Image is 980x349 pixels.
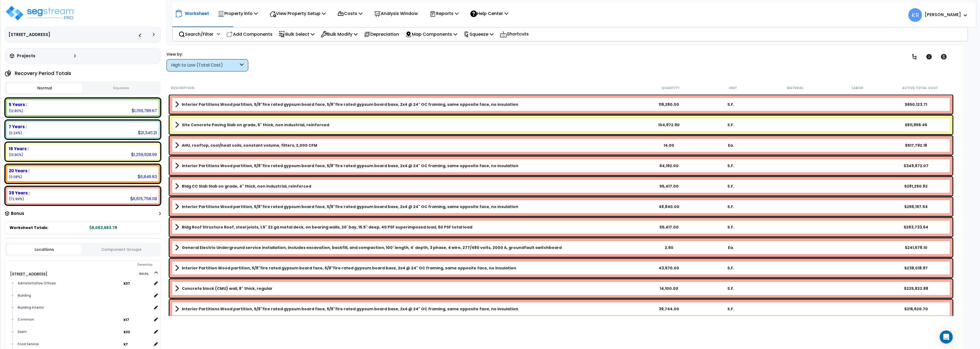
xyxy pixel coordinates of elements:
div: 14,100.00 [638,286,700,291]
p: Map Components [405,31,457,38]
h3: Projects [17,53,35,59]
b: General Electric Underground service installation, includes excavation, backfill, and compaction,... [182,245,562,250]
a: Assembly Title [175,182,638,190]
div: 104,972.90 [638,122,700,128]
small: (12.80%) [9,109,23,113]
p: Analysis Window [374,10,418,17]
h3: Bonus [11,211,24,216]
div: 64,192.00 [638,163,700,169]
div: S.F. [700,163,762,169]
p: Help Center [470,10,508,17]
div: 43,670.00 [638,265,700,271]
div: Shortcuts [497,28,532,41]
div: S.F. [700,183,762,189]
div: Building [16,292,152,299]
p: Bulk Modify [321,31,358,38]
b: 39 Years : [9,190,30,196]
a: Assembly Title [175,121,638,129]
div: High to Low (Total Cost) [171,62,238,68]
a: Assembly Title [175,142,638,149]
div: S.F. [700,306,762,312]
div: 39,744.00 [638,306,700,312]
p: Reports [429,10,459,17]
div: $266,197.54 [885,204,947,209]
div: 21,340.21 [138,130,157,136]
div: S.F. [700,204,762,209]
b: 7 Years : [9,124,27,130]
b: x [123,317,129,322]
div: Ea. [700,143,762,148]
div: $281,250.82 [885,183,947,189]
div: $238,018.97 [885,265,947,271]
p: Search/Filter [179,31,213,38]
div: 6,846.83 [138,174,157,179]
div: S.F. [700,102,762,107]
a: Assembly Title [175,285,638,292]
b: x [123,329,130,335]
div: S.F. [700,224,762,230]
b: Interior Partitions Wood partition, 5/8"fire rated gypsum board face, 5/8"fire rated gypsum board... [182,102,518,107]
small: 7 [126,342,128,347]
a: Assembly Title [175,101,638,108]
small: (0.24%) [9,131,22,135]
a: [STREET_ADDRESS] 100.0% [10,271,47,277]
span: 100.0% [139,271,153,277]
p: View Property Setup [270,10,326,17]
small: Unit [729,86,737,90]
div: 6,615,758.08 [130,196,157,201]
span: location multiplier [123,341,152,348]
b: Bldg CC Slab Slab on grade, 4" thick, non industrial, reinforced [182,183,311,189]
b: AHU, rooftop, cool/heat coils, constant volume, filters, 2,000 CFM [182,143,317,148]
div: 48,840.00 [638,204,700,209]
div: $517,792.18 [885,143,947,148]
small: (0.08%) [9,174,22,179]
p: Worksheet [185,10,209,17]
b: 20 Years : [9,168,29,174]
small: Description [171,86,194,90]
div: Building Interior [16,304,152,311]
div: View by: [167,52,248,57]
div: 2.60 [638,245,700,250]
button: Locations [7,245,81,254]
div: Exam [16,329,123,335]
img: logo_pro_r.png [5,5,76,21]
small: 17 [126,318,129,322]
p: Add Components [226,31,273,38]
div: Depreciation [361,28,402,41]
b: Interior Partitions Wood partition, 5/8"fire rated gypsum board face, 5/8"fire rated gypsum board... [182,204,518,209]
b: [PERSON_NAME] [925,12,961,17]
div: 119,280.00 [638,102,700,107]
a: Assembly Title [175,203,638,210]
button: Component Groups [84,246,159,252]
a: Assembly Title [175,264,638,272]
div: 1,259,928.99 [131,152,157,157]
button: Squeeze [83,83,158,93]
div: $225,822.88 [885,286,947,291]
small: Material [787,86,804,90]
div: S.F. [700,265,762,271]
p: Bulk Select [279,31,314,38]
small: 32 [126,330,130,334]
a: Assembly Title [175,305,638,313]
div: S.F. [700,122,762,128]
small: 37 [126,281,130,286]
div: 1,159,789.67 [132,108,157,113]
h3: [STREET_ADDRESS] [8,32,50,37]
b: Interior Partitions Wood partition, 5/8"fire rated gypsum board face, 5/8"fire rated gypsum board... [182,163,518,169]
small: (72.99%) [9,197,24,201]
b: x [123,341,128,347]
div: Add Components [223,28,276,41]
p: Property Info [218,10,258,17]
div: $650,123.71 [885,102,947,107]
b: Bldg Roof Structure Roof, steel joists, 1.5" 22 ga metal deck, on bearing walls, 20' bay, 15.5" d... [182,224,472,230]
div: 14.00 [638,143,700,148]
div: Open Intercom Messenger [940,330,953,344]
b: Site Concrete Paving Slab on grade, 5" thick, non industrial, reinforced [182,122,329,128]
p: Depreciation [364,31,399,38]
p: Costs [337,10,362,17]
b: Concrete block (CMU) wall, 8" thick, regular [182,286,273,291]
div: $349,872.07 [885,163,947,169]
div: $611,956.46 [885,122,947,128]
button: Normal [7,83,82,93]
div: 55,417.00 [638,224,700,230]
